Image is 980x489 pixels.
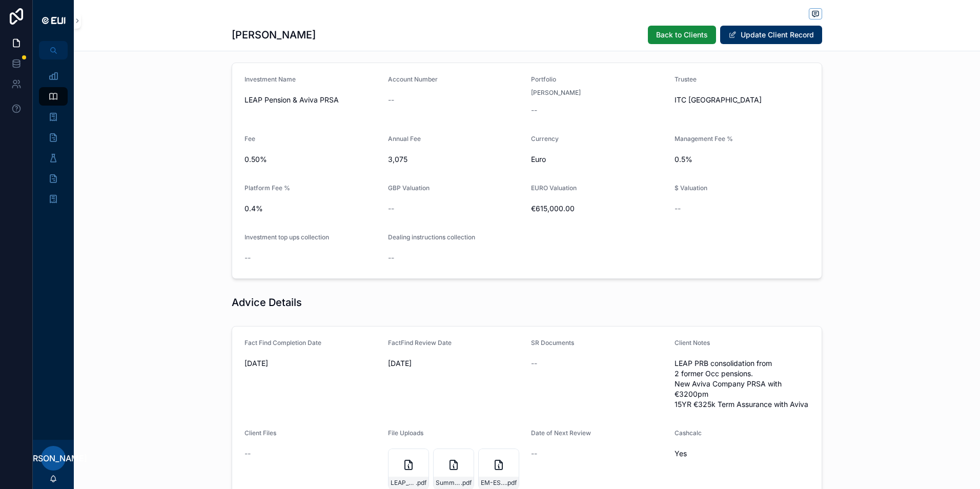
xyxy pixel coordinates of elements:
[481,479,506,487] span: EM-ESGQ-2025-03-07-13_38_48_client933156
[388,135,421,142] span: Annual Fee
[244,184,290,192] span: Platform Fee %
[388,339,452,347] span: FactFind Review Date
[531,339,574,347] span: SR Documents
[675,358,810,410] span: LEAP PRB consolidation from 2 former Occ pensions. New Aviva Company PRSA with €3200pm 15YR €325k...
[656,30,708,40] span: Back to Clients
[531,154,666,165] span: Euro
[244,95,380,105] span: LEAP Pension & Aviva PRSA
[388,75,438,83] span: Account Number
[39,14,68,26] img: App logo
[388,233,475,241] span: Dealing instructions collection
[675,184,707,192] span: $ Valuation
[244,339,321,347] span: Fact Find Completion Date
[388,358,523,369] span: [DATE]
[244,154,380,165] span: 0.50%
[244,203,380,214] span: 0.4%
[388,203,394,214] span: --
[244,233,329,241] span: Investment top ups collection
[675,429,702,437] span: Cashcalc
[244,449,251,459] span: --
[461,479,472,487] span: .pdf
[391,479,416,487] span: LEAP_BOB_Application_Form_September_24_v1.9
[531,358,537,369] span: --
[388,154,523,165] span: 3,075
[436,479,461,487] span: Summary
[388,184,430,192] span: GBP Valuation
[244,135,255,142] span: Fee
[531,135,559,142] span: Currency
[531,184,577,192] span: EURO Valuation
[531,429,591,437] span: Date of Next Review
[244,253,251,263] span: --
[531,203,666,214] span: €615,000.00
[675,339,710,347] span: Client Notes
[232,295,302,310] h1: Advice Details
[388,95,394,105] span: --
[506,479,517,487] span: .pdf
[388,253,394,263] span: --
[244,75,296,83] span: Investment Name
[232,28,316,42] h1: [PERSON_NAME]
[244,358,380,369] span: [DATE]
[675,75,697,83] span: Trustee
[388,429,423,437] span: File Uploads
[675,154,810,165] span: 0.5%
[531,75,556,83] span: Portfolio
[244,429,276,437] span: Client Files
[416,479,426,487] span: .pdf
[675,449,810,459] span: Yes
[531,89,581,97] span: [PERSON_NAME]
[675,95,810,105] span: ITC [GEOGRAPHIC_DATA]
[675,203,681,214] span: --
[648,26,716,44] button: Back to Clients
[675,135,733,142] span: Management Fee %
[19,452,87,464] span: [PERSON_NAME]
[33,59,74,221] div: scrollable content
[531,105,537,115] span: --
[720,26,822,44] button: Update Client Record
[531,449,537,459] span: --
